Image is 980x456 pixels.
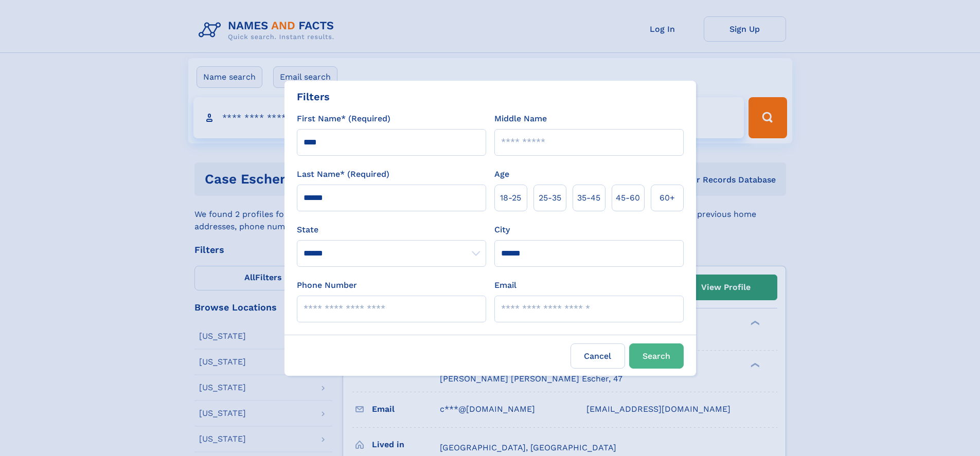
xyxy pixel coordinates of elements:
[539,192,561,204] span: 25‑35
[297,113,390,125] label: First Name* (Required)
[494,279,516,291] label: Email
[494,224,510,236] label: City
[616,192,640,204] span: 45‑60
[629,343,684,369] button: Search
[297,168,389,180] label: Last Name* (Required)
[660,192,675,204] span: 60+
[577,192,600,204] span: 35‑45
[297,279,357,291] label: Phone Number
[571,343,625,369] label: Cancel
[500,192,521,204] span: 18‑25
[297,89,330,104] div: Filters
[494,113,547,125] label: Middle Name
[297,224,486,236] label: State
[494,168,509,180] label: Age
